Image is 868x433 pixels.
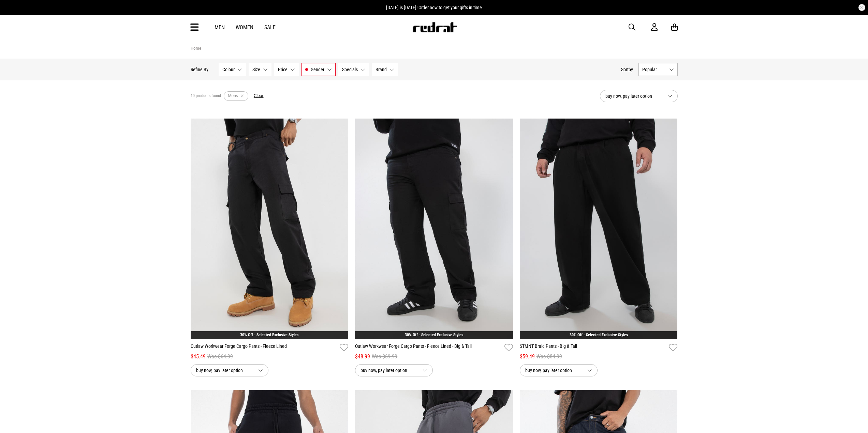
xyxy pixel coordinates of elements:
[264,24,276,31] a: Sale
[252,67,260,72] span: Size
[629,67,633,72] span: by
[405,333,463,337] a: 30% Off - Selected Exclusive Styles
[361,366,417,374] span: buy now, pay later option
[191,46,201,51] a: Home
[355,343,502,353] a: Outlaw Workwear Forge Cargo Pants - Fleece Lined - Big & Tall
[642,67,666,72] span: Popular
[191,119,349,339] img: Outlaw Workwear Forge Cargo Pants - Fleece Lined in Black
[600,90,678,102] button: buy now, pay later option
[191,343,337,353] a: Outlaw Workwear Forge Cargo Pants - Fleece Lined
[311,67,324,72] span: Gender
[191,67,208,72] p: Refine By
[605,92,662,100] span: buy now, pay later option
[520,353,535,361] span: $59.49
[638,63,678,76] button: Popular
[249,63,271,76] button: Size
[196,366,253,374] span: buy now, pay later option
[621,65,633,74] button: Sortby
[355,364,433,376] button: buy now, pay later option
[219,63,246,76] button: Colour
[278,67,288,72] span: Price
[215,24,225,31] a: Men
[386,5,482,10] span: [DATE] is [DATE]! Order now to get your gifts in time
[355,353,370,361] span: $48.99
[412,22,457,32] img: Redrat logo
[520,364,598,376] button: buy now, pay later option
[525,366,582,374] span: buy now, pay later option
[240,333,298,337] a: 30% Off - Selected Exclusive Styles
[191,364,268,376] button: buy now, pay later option
[372,353,397,361] span: Was $69.99
[301,63,336,76] button: Gender
[372,63,398,76] button: Brand
[228,93,238,98] span: Mens
[254,93,264,99] button: Clear
[274,63,299,76] button: Price
[338,63,369,76] button: Specials
[520,119,678,339] img: Stmnt Braid Pants - Big & Tall in Black
[238,91,247,101] button: Remove filter
[342,67,358,72] span: Specials
[191,93,221,99] span: 10 products found
[376,67,387,72] span: Brand
[570,333,628,337] a: 30% Off - Selected Exclusive Styles
[355,119,513,339] img: Outlaw Workwear Forge Cargo Pants - Fleece Lined - Big & Tall in Black
[536,353,562,361] span: Was $84.99
[191,353,206,361] span: $45.49
[207,353,233,361] span: Was $64.99
[520,343,666,353] a: STMNT Braid Pants - Big & Tall
[236,24,253,31] a: Women
[222,67,235,72] span: Colour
